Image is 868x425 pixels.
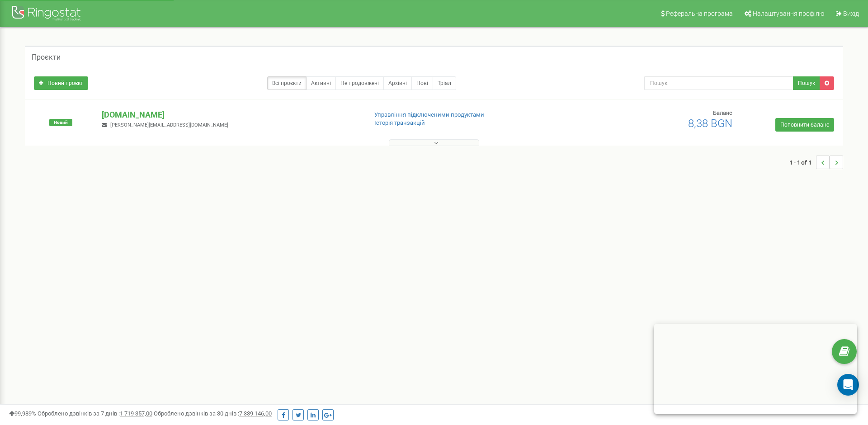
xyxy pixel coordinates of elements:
span: Баланс [713,109,732,116]
span: 99,989% [9,410,36,417]
u: 1 719 357,00 [120,410,152,417]
span: [PERSON_NAME][EMAIL_ADDRESS][DOMAIN_NAME] [110,122,228,128]
button: Пошук [793,76,820,90]
span: 8,38 BGN [688,117,732,130]
a: Поповнити баланс [775,118,834,132]
span: Новий [49,119,72,126]
a: Управління підключеними продуктами [374,111,484,118]
p: [DOMAIN_NAME] [102,109,359,121]
span: Налаштування профілю [753,10,824,17]
span: Реферальна програма [666,10,733,17]
u: 7 339 146,00 [239,410,272,417]
h5: Проєкти [32,53,61,61]
a: Нові [411,76,433,90]
nav: ... [789,146,843,178]
a: Новий проєкт [34,76,88,90]
a: Всі проєкти [267,76,307,90]
a: Не продовжені [335,76,384,90]
a: Архівні [383,76,412,90]
a: Історія транзакцій [374,119,425,126]
span: Оброблено дзвінків за 30 днів : [154,410,272,417]
a: Тріал [433,76,456,90]
span: Вихід [843,10,859,17]
span: 1 - 1 of 1 [789,156,816,169]
input: Пошук [644,76,793,90]
span: Оброблено дзвінків за 7 днів : [38,410,152,417]
a: Активні [306,76,336,90]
